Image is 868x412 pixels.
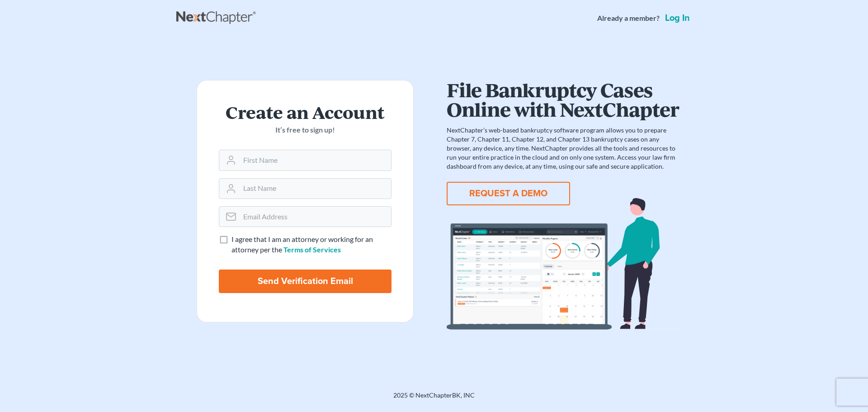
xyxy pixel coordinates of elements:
[283,245,341,254] a: Terms of Services
[240,207,391,227] input: Email Address
[219,270,392,293] input: Send Verification Email
[447,126,679,171] p: NextChapter’s web-based bankruptcy software program allows you to prepare Chapter 7, Chapter 11, ...
[231,235,373,254] span: I agree that I am an attorney or working for an attorney per the
[447,198,679,330] img: dashboard-867a026336fddd4d87f0941869007d5e2a59e2bc3a7d80a2916e9f42c0117099.svg
[447,80,679,118] h1: File Bankruptcy Cases Online with NextChapter
[219,125,392,135] p: It’s free to sign up!
[219,102,392,121] h2: Create an Account
[176,391,692,407] div: 2025 © NextChapterBK, INC
[240,179,391,199] input: Last Name
[447,182,570,205] button: REQUEST A DEMO
[597,13,660,24] strong: Already a member?
[663,14,692,23] a: Log in
[240,150,391,170] input: First Name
